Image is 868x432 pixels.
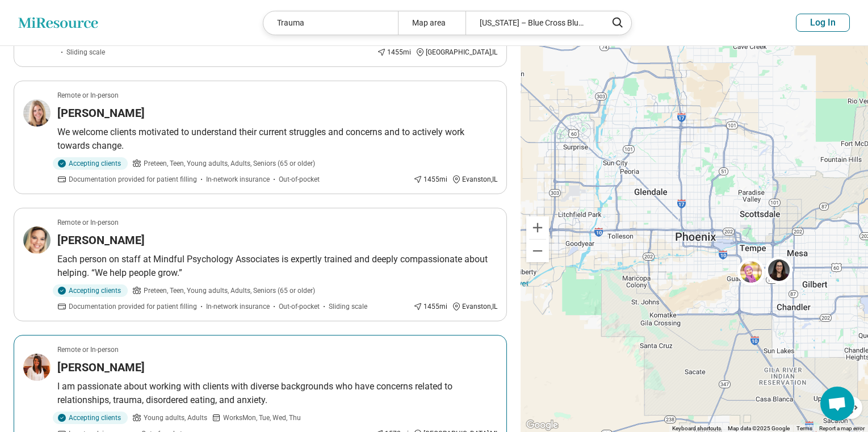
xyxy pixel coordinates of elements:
p: Each person on staff at Mindful Psychology Associates is expertly trained and deeply compassionat... [57,253,497,280]
div: [GEOGRAPHIC_DATA] , IL [416,47,497,57]
span: Sliding scale [329,301,367,312]
span: Works Mon, Tue, Wed, Thu [223,413,301,423]
span: Out-of-pocket [279,301,320,312]
div: Map area [398,11,466,35]
div: Evanston , IL [452,301,497,312]
div: Evanston , IL [452,174,497,184]
span: Young adults, Adults [144,413,207,423]
h3: [PERSON_NAME] [57,232,145,248]
p: Remote or In-person [57,217,119,228]
span: In-network insurance [206,174,270,184]
button: Log In [796,14,850,32]
div: Trauma [263,11,398,35]
div: [US_STATE] – Blue Cross Blue Shield [466,11,600,35]
a: Terms (opens in new tab) [796,425,812,431]
span: Out-of-pocket [279,174,320,184]
span: Sliding scale [66,47,105,57]
span: Documentation provided for patient filling [69,301,197,312]
button: Zoom in [526,216,549,239]
span: In-network insurance [206,301,270,312]
div: 1455 mi [377,47,411,57]
div: Accepting clients [53,284,128,297]
div: Open chat [820,387,854,421]
span: Preteen, Teen, Young adults, Adults, Seniors (65 or older) [144,286,315,296]
h3: [PERSON_NAME] [57,359,145,375]
div: Accepting clients [53,412,128,424]
span: Map data ©2025 Google [728,425,790,431]
div: Accepting clients [53,157,128,170]
span: Documentation provided for patient filling [69,174,197,184]
p: Remote or In-person [57,345,119,355]
span: Preteen, Teen, Young adults, Adults, Seniors (65 or older) [144,158,315,169]
p: We welcome clients motivated to understand their current struggles and concerns and to actively w... [57,125,497,153]
div: 1455 mi [413,174,447,184]
p: Remote or In-person [57,90,119,100]
h3: [PERSON_NAME] [57,105,145,121]
a: Report a map error [819,425,865,431]
button: Zoom out [526,240,549,262]
div: 1455 mi [413,301,447,312]
p: I am passionate about working with clients with diverse backgrounds who have concerns related to ... [57,380,497,407]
